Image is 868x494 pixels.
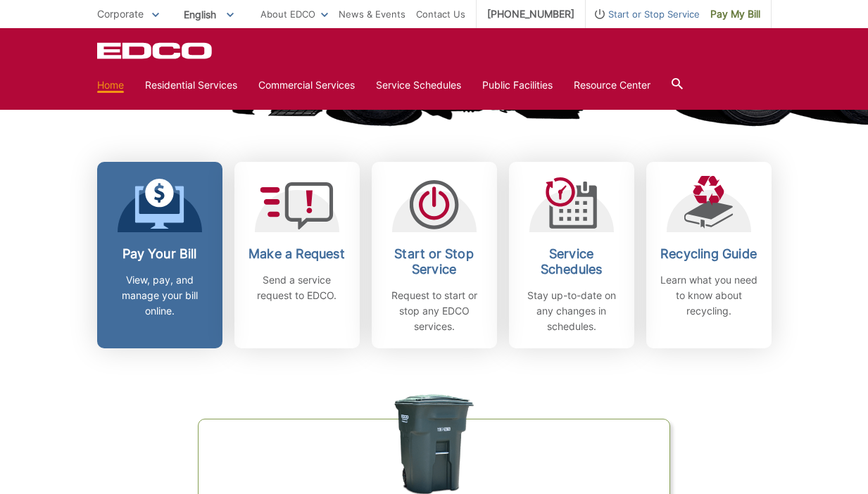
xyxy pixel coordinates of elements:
a: Recycling Guide Learn what you need to know about recycling. [646,162,772,348]
p: Request to start or stop any EDCO services. [382,288,486,334]
h2: Service Schedules [520,246,624,277]
a: Pay Your Bill View, pay, and manage your bill online. [97,162,222,348]
a: News & Events [339,6,405,22]
a: Make a Request Send a service request to EDCO. [234,162,360,348]
a: Residential Services [145,77,237,93]
a: Contact Us [416,6,465,22]
p: View, pay, and manage your bill online. [108,272,212,319]
p: Send a service request to EDCO. [245,272,349,303]
p: Learn what you need to know about recycling. [657,272,761,319]
a: About EDCO [260,6,328,22]
h2: Start or Stop Service [382,246,486,277]
a: Service Schedules Stay up-to-date on any changes in schedules. [509,162,634,348]
span: Corporate [97,8,144,20]
h2: Pay Your Bill [108,246,212,262]
a: Home [97,77,124,93]
a: Public Facilities [482,77,553,93]
span: English [173,3,244,26]
a: Commercial Services [258,77,355,93]
a: EDCD logo. Return to the homepage. [97,42,214,59]
a: Service Schedules [376,77,461,93]
span: Pay My Bill [710,6,760,22]
h2: Make a Request [245,246,349,262]
a: Resource Center [574,77,650,93]
p: Stay up-to-date on any changes in schedules. [520,288,624,334]
h2: Recycling Guide [657,246,761,262]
